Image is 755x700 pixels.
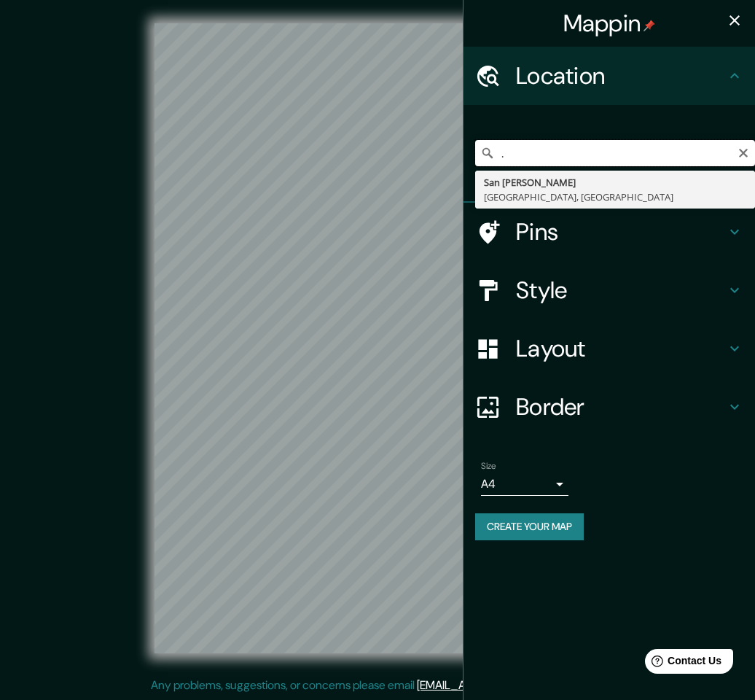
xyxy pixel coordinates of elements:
[475,513,584,540] button: Create your map
[516,392,726,421] h4: Border
[463,47,755,105] div: Location
[463,378,755,436] div: Border
[484,175,746,190] div: San [PERSON_NAME]
[516,61,726,90] h4: Location
[463,261,755,319] div: Style
[417,677,597,693] a: [EMAIL_ADDRESS][DOMAIN_NAME]
[475,140,755,166] input: Pick your city or area
[738,145,749,159] button: Clear
[463,319,755,378] div: Layout
[643,20,655,31] img: pin-icon.png
[481,472,568,496] div: A4
[625,643,739,684] iframe: Help widget launcher
[151,677,599,694] p: Any problems, suggestions, or concerns please email .
[481,460,496,472] label: Size
[484,190,746,204] div: [GEOGRAPHIC_DATA], [GEOGRAPHIC_DATA]
[516,217,726,246] h4: Pins
[516,334,726,363] h4: Layout
[154,23,600,653] canvas: Map
[463,203,755,261] div: Pins
[563,9,656,38] h4: Mappin
[516,276,726,305] h4: Style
